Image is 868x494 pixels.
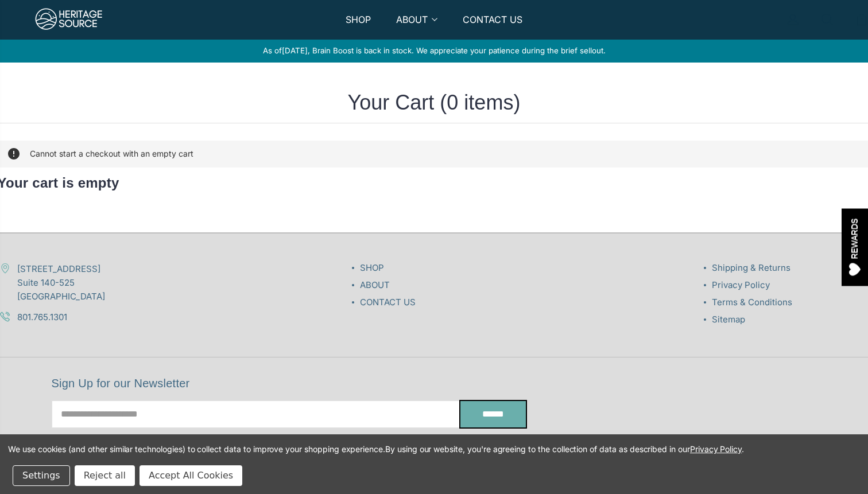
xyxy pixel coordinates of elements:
[360,279,390,290] a: ABOUT
[13,465,70,486] button: Settings
[396,13,437,40] a: ABOUT
[463,13,522,40] a: CONTACT US
[360,262,384,273] a: SHOP
[360,297,416,308] a: CONTACT US
[6,40,862,63] div: As of , Brain Boost is back in stock. We appreciate your patience during the brief sellout.
[17,310,67,324] a: 801.765.1301
[34,6,103,34] img: Heritage Source
[712,297,792,308] a: Terms & Conditions
[712,279,770,290] a: Privacy Policy
[51,376,527,390] h5: Sign Up for our Newsletter
[17,262,105,304] span: [STREET_ADDRESS] Suite 140-525 [GEOGRAPHIC_DATA]
[346,13,371,40] a: SHOP
[712,262,790,273] a: Shipping & Returns
[282,46,308,55] span: [DATE]
[75,465,135,486] button: Reject all
[139,465,242,486] button: Accept All Cookies
[8,444,744,454] span: We use cookies (and other similar technologies) to collect data to improve your shopping experien...
[712,314,745,325] a: Sitemap
[690,444,742,454] a: Privacy Policy
[30,149,193,158] span: Cannot start a checkout with an empty cart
